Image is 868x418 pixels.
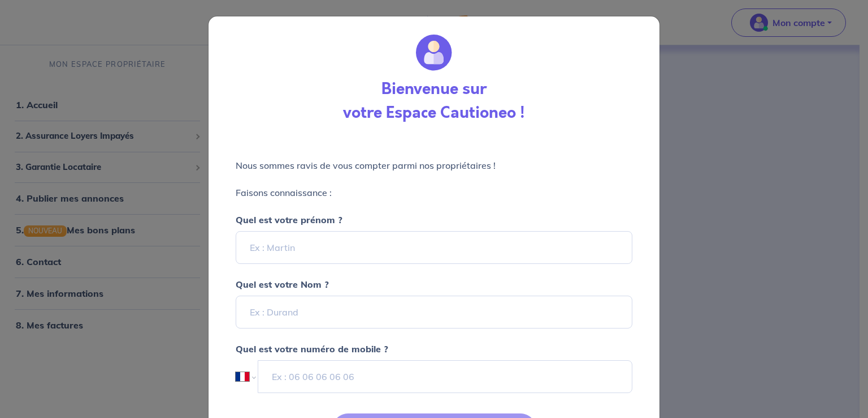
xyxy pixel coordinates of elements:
img: wallet_circle [416,35,452,71]
input: Ex : Durand [236,296,632,329]
h3: votre Espace Cautioneo ! [343,104,525,123]
p: Faisons connaissance : [236,186,632,199]
p: Nous sommes ravis de vous compter parmi nos propriétaires ! [236,159,632,172]
strong: Quel est votre numéro de mobile ? [236,343,388,355]
strong: Quel est votre Nom ? [236,279,329,290]
h3: Bienvenue sur [381,80,487,99]
input: Ex : 06 06 06 06 06 [258,360,632,393]
strong: Quel est votre prénom ? [236,214,342,225]
input: Ex : Martin [236,231,632,264]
